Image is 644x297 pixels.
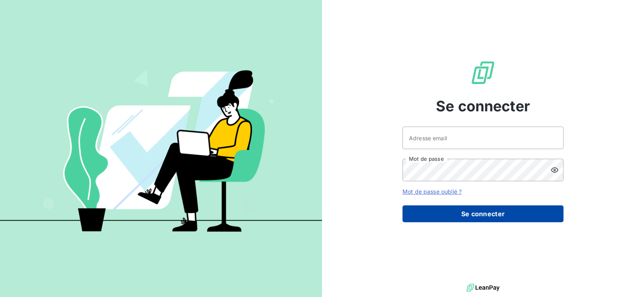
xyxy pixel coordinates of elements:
[402,127,563,149] input: placeholder
[402,188,462,195] a: Mot de passe oublié ?
[402,205,563,222] button: Se connecter
[470,60,496,86] img: Logo LeanPay
[436,95,530,117] span: Se connecter
[466,282,500,294] img: logo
